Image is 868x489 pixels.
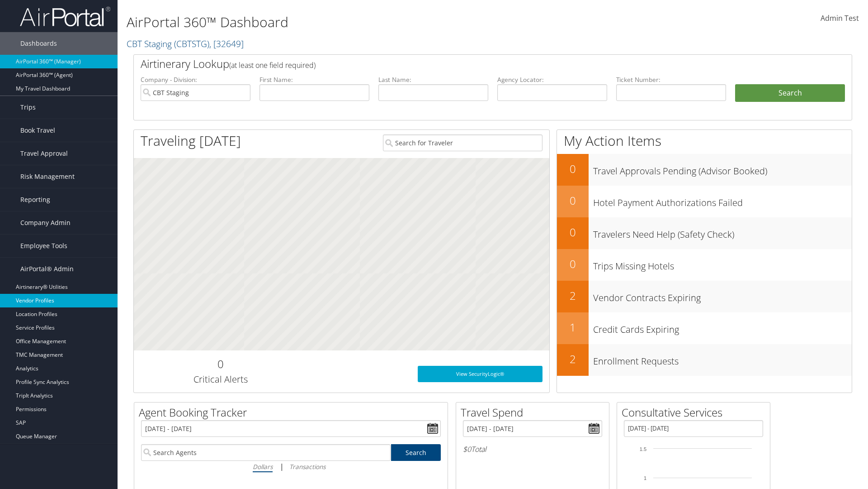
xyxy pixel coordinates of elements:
[593,319,852,336] h3: Credit Cards Expiring
[20,235,67,257] span: Employee Tools
[557,225,589,240] h2: 0
[557,186,852,217] a: 0Hotel Payment Authorizations Failed
[557,193,589,208] h2: 0
[616,75,726,84] label: Ticket Number:
[141,56,785,72] h2: Airtinerary Lookup
[141,75,250,84] label: Company - Division:
[139,405,448,420] h2: Agent Booking Tracker
[383,134,542,151] input: Search for Traveler
[640,446,646,452] tspan: 1.5
[127,38,244,50] a: CBT Staging
[821,13,859,23] span: Admin Test
[141,461,441,472] div: |
[391,444,441,461] a: Search
[821,5,859,33] a: Admin Test
[127,13,615,32] h1: AirPortal 360™ Dashboard
[644,475,646,481] tspan: 1
[593,350,852,368] h3: Enrollment Requests
[141,373,300,386] h3: Critical Alerts
[557,161,589,177] h2: 0
[622,405,770,420] h2: Consultative Services
[20,165,75,188] span: Risk Management
[557,320,589,335] h2: 1
[20,6,110,27] img: airportal-logo.png
[497,75,607,84] label: Agency Locator:
[289,462,325,471] i: Transactions
[735,84,845,102] button: Search
[557,344,852,376] a: 2Enrollment Requests
[174,38,209,50] span: ( CBTSTG )
[557,154,852,186] a: 0Travel Approvals Pending (Advisor Booked)
[141,356,300,372] h2: 0
[557,288,589,303] h2: 2
[461,405,609,420] h2: Travel Spend
[20,258,74,280] span: AirPortal® Admin
[557,351,589,367] h2: 2
[209,38,244,50] span: , [ 32649 ]
[20,188,50,211] span: Reporting
[378,75,488,84] label: Last Name:
[593,287,852,304] h3: Vendor Contracts Expiring
[20,211,71,234] span: Company Admin
[259,75,369,84] label: First Name:
[141,444,391,461] input: Search Agents
[557,249,852,281] a: 0Trips Missing Hotels
[593,224,852,241] h3: Travelers Need Help (Safety Check)
[20,142,68,165] span: Travel Approval
[463,444,602,454] h6: Total
[20,32,57,55] span: Dashboards
[593,160,852,177] h3: Travel Approvals Pending (Advisor Booked)
[253,462,273,471] i: Dollars
[418,366,542,382] a: View SecurityLogic®
[557,217,852,249] a: 0Travelers Need Help (Safety Check)
[557,312,852,344] a: 1Credit Cards Expiring
[20,119,55,142] span: Book Travel
[20,96,36,119] span: Trips
[557,281,852,312] a: 2Vendor Contracts Expiring
[229,60,316,70] span: (at least one field required)
[141,131,241,150] h1: Traveling [DATE]
[593,192,852,209] h3: Hotel Payment Authorizations Failed
[463,444,471,454] span: $0
[557,131,852,150] h1: My Action Items
[557,256,589,272] h2: 0
[593,255,852,273] h3: Trips Missing Hotels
